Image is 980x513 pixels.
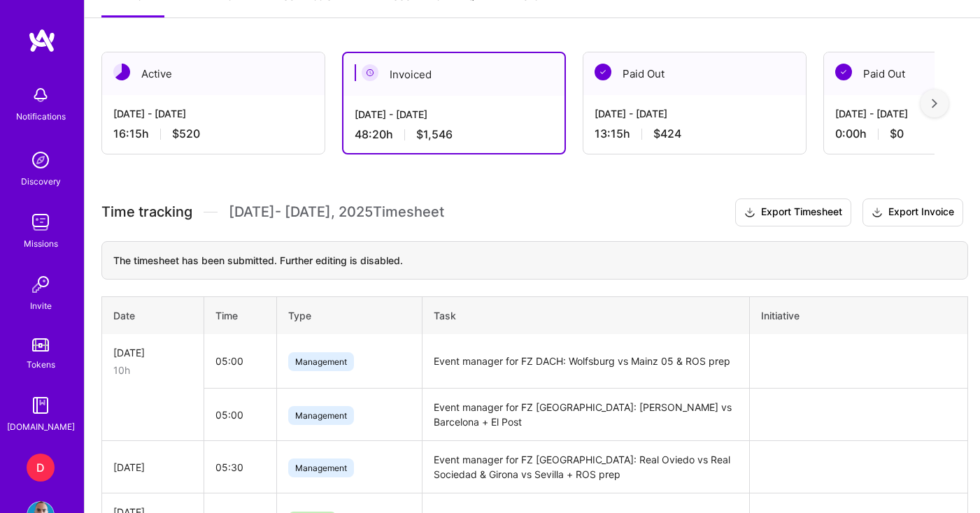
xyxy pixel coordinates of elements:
[30,298,52,313] div: Invite
[24,236,58,251] div: Missions
[595,106,795,121] div: [DATE] - [DATE]
[422,334,749,389] td: Event manager for FZ DACH: Wolfsburg vs Mainz 05 & ROS prep
[422,389,749,441] td: Event manager for FZ [GEOGRAPHIC_DATA]: [PERSON_NAME] vs Barcelona + El Post
[744,205,755,220] i: icon Download
[113,127,313,141] div: 16:15 h
[932,99,937,108] img: right
[583,52,806,95] div: Paid Out
[229,203,444,221] span: [DATE] - [DATE] , 2025 Timesheet
[835,64,852,80] img: Paid Out
[27,391,55,419] img: guide book
[27,81,55,109] img: bell
[276,296,422,334] th: Type
[204,441,276,493] td: 05:30
[7,419,75,434] div: [DOMAIN_NAME]
[735,198,851,226] button: Export Timesheet
[27,454,55,482] div: D
[113,363,192,377] div: 10h
[416,127,453,142] span: $1,546
[749,296,967,334] th: Initiative
[355,107,553,122] div: [DATE] - [DATE]
[101,241,968,280] div: The timesheet has been submitted. Further editing is disabled.
[343,53,564,96] div: Invoiced
[16,109,66,124] div: Notifications
[27,270,55,298] img: Invite
[113,64,130,80] img: Active
[27,208,55,236] img: teamwork
[204,389,276,441] td: 05:00
[862,198,963,226] button: Export Invoice
[113,106,313,121] div: [DATE] - [DATE]
[102,52,325,95] div: Active
[101,203,192,221] span: Time tracking
[288,352,354,371] span: Management
[890,127,904,141] span: $0
[204,296,276,334] th: Time
[21,174,61,189] div: Discovery
[595,64,611,80] img: Paid Out
[204,334,276,389] td: 05:00
[27,146,55,174] img: discovery
[653,127,681,141] span: $424
[32,338,49,352] img: tokens
[288,406,354,425] span: Management
[23,454,58,482] a: D
[172,127,200,141] span: $520
[288,458,354,477] span: Management
[595,127,795,141] div: 13:15 h
[113,345,192,360] div: [DATE]
[102,296,204,334] th: Date
[872,205,883,220] i: icon Download
[362,64,378,81] img: Invoiced
[422,441,749,493] td: Event manager for FZ [GEOGRAPHIC_DATA]: Real Oviedo vs Real Sociedad & Girona vs Sevilla + ROS prep
[422,296,749,334] th: Task
[113,460,192,475] div: [DATE]
[28,28,56,53] img: logo
[27,357,55,372] div: Tokens
[355,127,553,142] div: 48:20 h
